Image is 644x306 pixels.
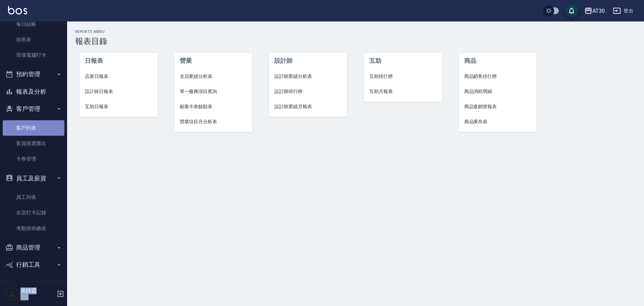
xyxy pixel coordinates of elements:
a: 每日結帳 [3,16,64,32]
a: 互助排行榜 [364,69,442,84]
a: 設計師日報表 [79,84,158,99]
span: 設計師日報表 [85,88,152,95]
a: 店家日報表 [79,69,158,84]
button: 客戶管理 [3,100,64,118]
span: 顧客卡券餘額表 [180,103,247,110]
span: 設計師業績分析表 [274,73,342,80]
button: 員工及薪資 [3,170,64,187]
button: save [565,4,578,17]
span: 商品消耗明細 [464,88,532,95]
a: 卡券管理 [3,151,64,167]
a: 全店打卡記錄 [3,205,64,220]
li: 營業 [174,53,253,69]
a: 設計師業績分析表 [269,69,347,84]
img: Person [5,287,19,301]
span: 店家日報表 [85,73,152,80]
span: 互助月報表 [369,88,437,95]
a: 員工列表 [3,189,64,205]
button: 報表及分析 [3,83,64,100]
span: 互助排行榜 [369,73,437,80]
a: 現場電腦打卡 [3,47,64,63]
span: 商品銷售排行榜 [464,73,532,80]
span: 營業項目月分析表 [180,118,247,125]
button: 商品管理 [3,239,64,256]
a: 商品消耗明細 [459,84,537,99]
li: 設計師 [269,53,347,69]
a: 設計師排行榜 [269,84,347,99]
h3: 報表目錄 [75,37,636,46]
h5: 吳靜霖 [20,288,55,294]
span: 設計師業績月報表 [274,103,342,110]
span: 單一服務項目查詢 [180,88,247,95]
a: 排班表 [3,32,64,47]
span: 互助日報表 [85,103,152,110]
a: 客戶列表 [3,120,64,136]
h2: Reports Menu [75,30,636,34]
button: AT30 [582,4,607,18]
div: AT30 [592,7,605,15]
a: 營業項目月分析表 [174,114,253,129]
p: 店長 [20,294,55,300]
a: 商品進銷貨報表 [459,99,537,114]
a: 客資篩選匯出 [3,136,64,151]
a: 全店業績分析表 [174,69,253,84]
a: 互助日報表 [79,99,158,114]
li: 商品 [459,53,537,69]
a: 商品銷售排行榜 [459,69,537,84]
li: 日報表 [79,53,158,69]
li: 互助 [364,53,442,69]
button: 行銷工具 [3,256,64,273]
a: 考勤排班總表 [3,221,64,236]
a: 商品庫存表 [459,114,537,129]
span: 商品進銷貨報表 [464,103,532,110]
a: 設計師業績月報表 [269,99,347,114]
a: 互助月報表 [364,84,442,99]
button: 登出 [610,5,636,17]
span: 全店業績分析表 [180,73,247,80]
span: 商品庫存表 [464,118,532,125]
a: 顧客卡券餘額表 [174,99,253,114]
button: 預約管理 [3,65,64,83]
img: Logo [8,6,27,14]
a: 單一服務項目查詢 [174,84,253,99]
span: 設計師排行榜 [274,88,342,95]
